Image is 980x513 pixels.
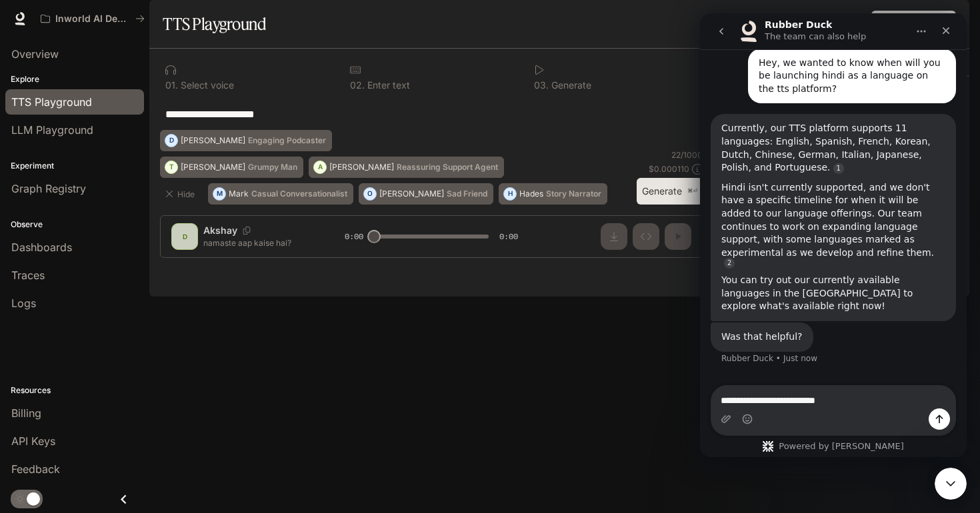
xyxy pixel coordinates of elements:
div: O [364,183,376,205]
p: Sad Friend [447,190,487,198]
h1: TTS Playground [163,11,266,37]
p: Engaging Podcaster [248,137,326,145]
button: All workspaces [35,5,151,32]
p: [PERSON_NAME] [181,163,245,171]
p: [PERSON_NAME] [329,163,394,171]
div: H [504,183,516,205]
p: [PERSON_NAME] [379,190,444,198]
p: Story Narrator [546,190,601,198]
iframe: Intercom live chat [935,468,967,500]
div: T [165,157,177,178]
button: O[PERSON_NAME]Sad Friend [359,183,493,205]
button: T[PERSON_NAME]Grumpy Man [160,157,303,178]
button: Hide [160,183,203,205]
button: A[PERSON_NAME]Reassuring Support Agent [309,157,504,178]
p: 0 1 . [165,81,178,90]
iframe: Intercom live chat [700,13,967,457]
p: 0 2 . [350,81,365,90]
button: D[PERSON_NAME]Engaging Podcaster [160,130,332,151]
p: Inworld AI Demos [55,13,130,25]
p: Generate [549,81,591,90]
p: [PERSON_NAME] [181,137,245,145]
button: Clone Voice [871,11,956,37]
p: Grumpy Man [248,163,297,171]
button: HHadesStory Narrator [499,183,607,205]
p: 0 3 . [534,81,549,90]
p: Select voice [178,81,234,90]
div: M [213,183,225,205]
p: 22 / 1000 [671,149,703,161]
div: D [165,130,177,151]
p: Mark [229,190,249,198]
p: Hades [519,190,543,198]
button: MMarkCasual Conversationalist [208,183,353,205]
p: ⌘⏎ [687,187,697,195]
div: A [314,157,326,178]
p: Enter text [365,81,410,90]
button: Generate⌘⏎ [637,178,703,205]
p: Reassuring Support Agent [397,163,498,171]
a: Docs [816,11,861,37]
p: Casual Conversationalist [251,190,347,198]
